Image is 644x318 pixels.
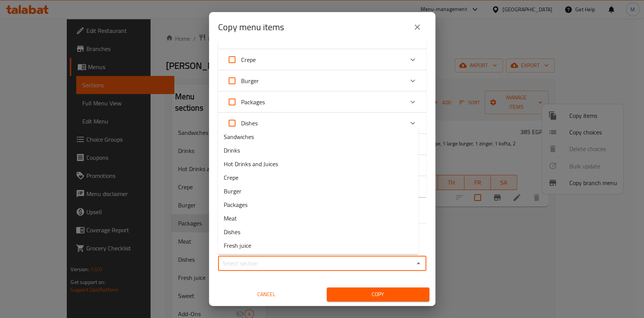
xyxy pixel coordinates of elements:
[327,287,429,301] button: Copy
[224,159,278,168] span: Hot Drinks and Juices
[224,146,240,155] span: Drinks
[218,113,426,134] div: Expand
[241,75,259,86] span: Burger
[223,72,259,90] label: Acknowledge
[224,241,251,250] span: Fresh juice
[223,114,258,132] label: Acknowledge
[224,214,237,223] span: Meat
[408,18,426,36] button: close
[218,91,426,113] div: Expand
[241,96,265,108] span: Packages
[224,173,238,182] span: Crepe
[218,290,315,299] span: Cancel
[223,51,256,69] label: Acknowledge
[241,54,256,65] span: Crepe
[223,93,265,111] label: Acknowledge
[220,258,412,269] input: Select section
[218,70,426,91] div: Expand
[218,49,426,70] div: Expand
[224,200,247,209] span: Packages
[215,287,318,301] button: Cancel
[224,132,254,141] span: Sandwiches
[413,258,424,269] button: Close
[241,117,258,129] span: Dishes
[218,21,284,33] h2: Copy menu items
[224,187,241,196] span: Burger
[224,227,240,236] span: Dishes
[333,290,423,299] span: Copy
